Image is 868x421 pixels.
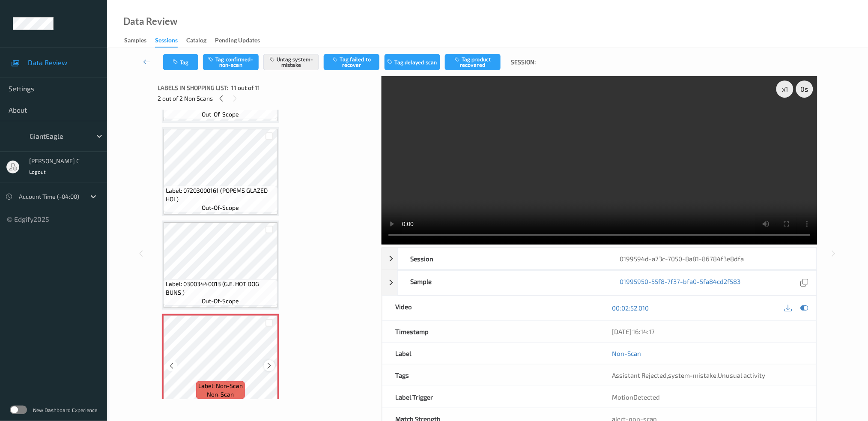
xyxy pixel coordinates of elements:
[158,93,376,104] div: 2 out of 2 Non Scans
[382,386,600,408] div: Label Trigger
[215,36,260,47] div: Pending Updates
[382,364,600,386] div: Tags
[231,84,260,92] span: 11 out of 11
[124,35,155,47] a: Samples
[398,271,607,295] div: Sample
[382,270,817,296] div: Sample01995950-55f8-7f37-bfa0-5fa84cd2f583
[445,54,501,70] button: Tag product recovered
[796,81,813,98] div: 0 s
[600,386,817,408] div: MotionDetected
[718,371,766,379] span: Unusual activity
[202,297,239,305] span: out-of-scope
[612,349,641,358] a: Non-Scan
[620,277,741,289] a: 01995950-55f8-7f37-bfa0-5fa84cd2f583
[668,371,717,379] span: system-mistake
[163,54,198,70] button: Tag
[398,248,607,269] div: Session
[382,321,600,342] div: Timestamp
[607,248,817,269] div: 0199594d-a73c-7050-8a81-86784f3e8dfa
[324,54,379,70] button: Tag failed to recover
[155,35,186,48] a: Sessions
[155,36,178,48] div: Sessions
[776,81,793,98] div: x 1
[207,390,234,399] span: non-scan
[382,248,817,270] div: Session0199594d-a73c-7050-8a81-86784f3e8dfa
[202,110,239,119] span: out-of-scope
[612,371,667,379] span: Assistant Rejected
[263,54,319,70] button: Untag system-mistake
[382,296,600,320] div: Video
[612,371,766,379] span: , ,
[124,36,146,47] div: Samples
[202,203,239,212] span: out-of-scope
[385,54,440,70] button: Tag delayed scan
[186,36,206,47] div: Catalog
[511,58,536,66] span: Session:
[215,35,268,47] a: Pending Updates
[612,327,804,336] div: [DATE] 16:14:17
[166,280,275,297] span: Label: 03003440013 (G.E. HOT DOG BUNS )
[123,17,177,26] div: Data Review
[186,35,215,47] a: Catalog
[203,54,259,70] button: Tag confirmed-non-scan
[166,186,275,203] span: Label: 07203000161 (POPEMS GLAZED HOL)
[382,343,600,364] div: Label
[158,84,228,92] span: Labels in shopping list:
[198,382,243,390] span: Label: Non-Scan
[612,304,649,312] a: 00:02:52.010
